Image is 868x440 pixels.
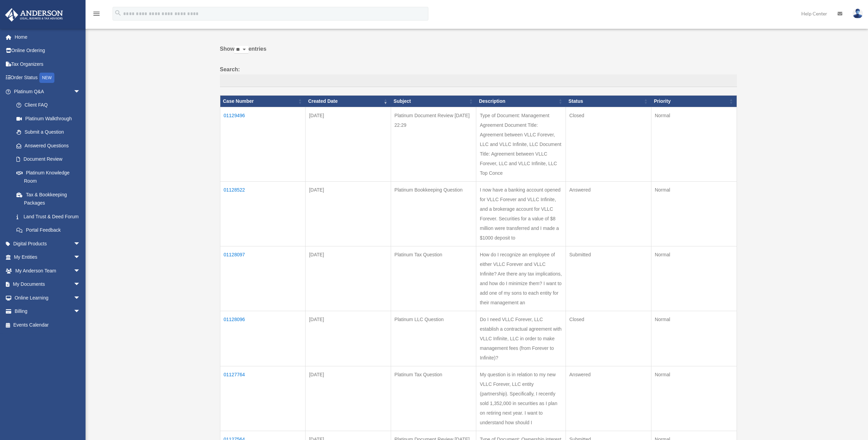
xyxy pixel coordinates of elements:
td: [DATE] [306,107,391,182]
td: 01128096 [220,311,306,366]
td: [DATE] [306,182,391,246]
td: Do I need VLLC Forever, LLC establish a contractual agreement with VLLC Infinite, LLC in order to... [476,311,566,366]
a: Document Review [10,152,87,166]
td: [DATE] [306,246,391,311]
td: Platinum Tax Question [391,246,476,311]
a: Billingarrow_drop_down [5,305,91,318]
td: I now have a banking account opened for VLLC Forever and VLLC Infinite, and a brokerage account f... [476,182,566,246]
th: Created Date: activate to sort column ascending [306,96,391,107]
th: Priority: activate to sort column ascending [651,96,737,107]
span: arrow_drop_down [74,278,87,292]
img: Anderson Advisors Platinum Portal [3,8,65,22]
td: Normal [651,107,737,182]
span: arrow_drop_down [74,305,87,319]
a: Platinum Q&Aarrow_drop_down [5,85,87,98]
td: [DATE] [306,311,391,366]
td: Normal [651,366,737,431]
a: Home [5,30,91,44]
label: Search: [220,65,737,87]
a: Platinum Knowledge Room [10,166,87,188]
td: Normal [651,246,737,311]
td: My question is in relation to my new VLLC Forever, LLC entity (partnership). Specifically, I rece... [476,366,566,431]
span: arrow_drop_down [74,264,87,278]
td: Platinum Document Review [DATE] 22:29 [391,107,476,182]
a: Online Ordering [5,44,91,58]
span: arrow_drop_down [74,250,87,265]
td: 01129496 [220,107,306,182]
a: My Documentsarrow_drop_down [5,278,91,291]
td: 01128097 [220,246,306,311]
td: 01127764 [220,366,306,431]
a: Order StatusNEW [5,71,91,85]
a: Tax & Bookkeeping Packages [10,188,87,210]
td: Normal [651,311,737,366]
td: Answered [566,366,651,431]
th: Case Number: activate to sort column ascending [220,96,306,107]
a: menu [92,12,101,18]
span: arrow_drop_down [74,237,87,251]
td: Platinum LLC Question [391,311,476,366]
img: User Pic [853,9,863,19]
td: How do I recognize an employee of either VLLC Forever and VLLC Infinite? Are there any tax implic... [476,246,566,311]
td: Normal [651,182,737,246]
a: Submit a Question [10,125,87,139]
a: Platinum Walkthrough [10,112,87,125]
td: Platinum Tax Question [391,366,476,431]
select: Showentries [234,46,248,54]
a: Events Calendar [5,318,91,332]
a: Online Learningarrow_drop_down [5,291,91,305]
td: 01128522 [220,182,306,246]
td: Closed [566,311,651,366]
a: Digital Productsarrow_drop_down [5,237,91,250]
th: Status: activate to sort column ascending [566,96,651,107]
a: Answered Questions [10,139,84,152]
input: Search: [220,74,737,87]
td: Type of Document: Management Agreement Document Title: Agreement between VLLC Forever, LLC and VL... [476,107,566,182]
td: Answered [566,182,651,246]
label: Show entries [220,44,737,61]
a: Client FAQ [10,98,87,112]
i: search [114,9,122,17]
td: Platinum Bookkeeping Question [391,182,476,246]
a: My Anderson Teamarrow_drop_down [5,264,91,278]
td: Closed [566,107,651,182]
span: arrow_drop_down [74,291,87,305]
th: Description: activate to sort column ascending [476,96,566,107]
a: Tax Organizers [5,57,91,71]
td: [DATE] [306,366,391,431]
div: NEW [39,73,54,83]
a: Land Trust & Deed Forum [10,210,87,223]
span: arrow_drop_down [74,85,87,99]
td: Submitted [566,246,651,311]
a: Portal Feedback [10,223,87,237]
a: My Entitiesarrow_drop_down [5,250,91,264]
th: Subject: activate to sort column ascending [391,96,476,107]
i: menu [92,10,101,18]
